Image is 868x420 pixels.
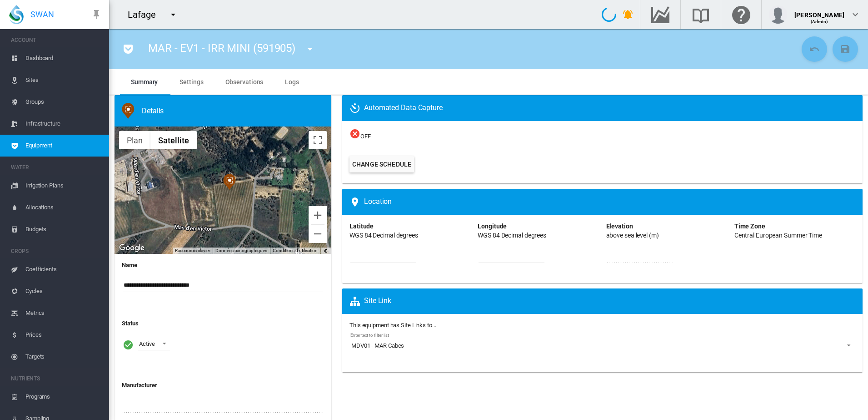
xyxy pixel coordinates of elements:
div: Central European Summer Time [734,231,822,240]
md-icon: Click here for help [730,9,752,20]
button: Afficher un plan de ville [119,131,150,149]
span: Equipment [25,135,102,157]
span: Groups [25,91,102,113]
span: Irrigation Plans [25,175,102,197]
span: Coefficients [25,258,102,280]
span: Programs [25,386,102,408]
div: [PERSON_NAME] [794,7,844,16]
img: profile.jpg [769,5,787,24]
md-icon: icon-pin [91,9,102,20]
div: WGS 84 Decimal degrees [478,231,546,240]
a: Signaler à Google une erreur dans la carte routière ou les images [323,248,329,253]
img: 11.svg [122,103,135,119]
span: Observations [225,78,264,86]
button: Change Schedule [349,156,414,172]
span: Site Link [349,296,391,307]
span: Prices [25,324,102,346]
md-icon: icon-undo [809,44,820,55]
button: icon-bell-ring [619,5,637,24]
button: Passer en plein écran [309,131,327,149]
label: This equipment has Site Links to... [349,321,855,329]
span: Settings [180,78,203,86]
span: Metrics [25,302,102,324]
span: Cycles [25,280,102,302]
span: NUTRIENTS [11,371,102,386]
span: Budgets [25,218,102,240]
md-icon: icon-pocket [123,44,134,55]
button: Zoom avant [309,206,327,224]
md-select: Enter text to filter list: MDV01 - MAR Cabes [350,339,854,352]
md-icon: Search the knowledge base [690,9,712,20]
b: Status [122,320,138,327]
md-icon: icon-menu-down [168,9,179,20]
button: Raccourcis clavier [175,248,210,254]
div: Longitude [478,222,507,231]
span: Dashboard [25,47,102,69]
md-icon: icon-content-save [840,44,851,55]
button: Save Changes [833,36,858,62]
span: ACCOUNT [11,33,102,47]
md-icon: Go to the Data Hub [649,9,671,20]
div: MAR - EV1 - IRR MINI (591905) [223,174,236,190]
span: SWAN [30,9,54,20]
md-icon: icon-chevron-down [850,9,861,20]
span: Targets [25,346,102,368]
i: Active [123,339,134,350]
a: Conditions d'utilisation [273,248,318,253]
button: icon-menu-down [164,5,182,24]
button: Cancel Changes [802,36,827,62]
span: Summary [131,78,158,86]
span: Logs [285,78,299,86]
div: Active [139,340,155,347]
span: Allocations [25,197,102,218]
button: icon-pocket [119,40,137,58]
a: Ouvrir cette zone dans Google Maps (dans une nouvelle fenêtre) [117,242,147,254]
div: WGS 84 Decimal degrees [349,231,418,240]
div: Lafage [128,8,164,21]
span: WATER [11,160,102,175]
div: Latitude [349,222,374,231]
span: CROPS [11,244,102,258]
div: Time Zone [734,222,765,231]
div: above sea level (m) [606,231,659,240]
div: Soil Moisture [122,103,331,119]
span: Automated Data Capture [349,103,443,114]
span: (Admin) [811,19,828,24]
div: A 'Site Link' will cause the equipment to appear on the Site Map and Site Equipment list [346,296,863,307]
md-icon: icon-sitemap [349,296,364,307]
md-icon: icon-map-marker [349,197,364,207]
span: MAR - EV1 - IRR MINI (591905) [148,42,295,55]
img: Google [117,242,147,254]
button: Données cartographiques [215,248,267,254]
span: Infrastructure [25,113,102,135]
span: Sites [25,69,102,91]
md-icon: icon-bell-ring [623,9,634,20]
button: Afficher les images satellite [150,131,197,149]
button: Zoom arrière [309,225,327,243]
b: Manufacturer [122,382,157,389]
md-icon: icon-menu-down [304,44,315,55]
div: MDV01 - MAR Cabes [351,342,404,350]
b: Name [122,262,137,268]
img: SWAN-Landscape-Logo-Colour-drop.png [9,5,24,24]
button: icon-menu-down [301,40,319,58]
span: OFF [349,128,855,141]
div: Elevation [606,222,633,231]
span: Location [349,197,392,207]
md-icon: icon-camera-timer [349,103,364,114]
